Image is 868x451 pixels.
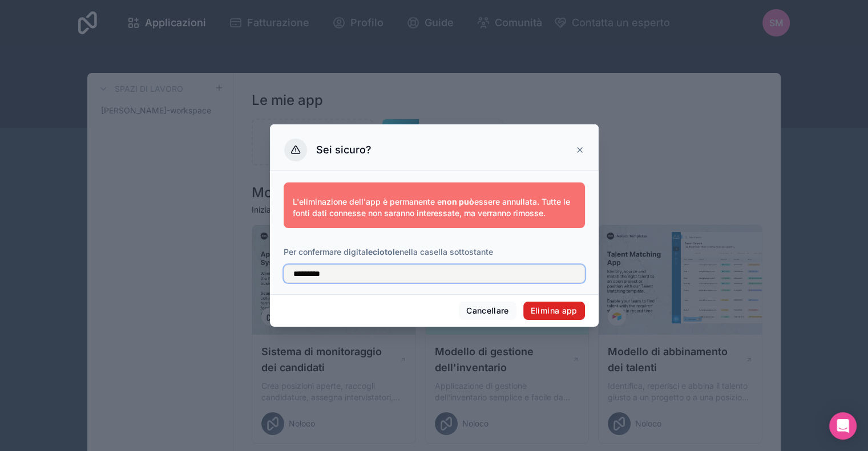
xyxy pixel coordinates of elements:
[466,306,509,315] font: Cancellare
[284,247,366,257] font: Per confermare digita
[459,302,516,320] button: Cancellare
[523,302,585,320] button: Elimina app
[293,197,442,206] font: L'eliminazione dell'app è permanente e
[366,247,399,257] font: leciotole
[399,247,493,257] font: nella casella sottostante
[531,306,578,315] font: Elimina app
[829,412,857,440] div: Apri Intercom Messenger
[316,144,372,156] font: Sei sicuro?
[442,197,474,206] font: non può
